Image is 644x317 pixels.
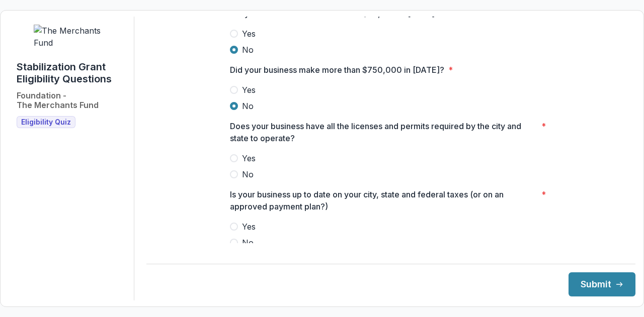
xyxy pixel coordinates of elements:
button: Submit [569,272,635,296]
span: Eligibility Quiz [21,118,71,127]
span: Yes [242,28,256,40]
h2: Foundation - The Merchants Fund [17,91,99,110]
span: No [242,44,254,56]
span: Yes [242,84,256,96]
h1: Stabilization Grant Eligibility Questions [17,61,126,85]
span: No [242,237,254,249]
p: Does your business have all the licenses and permits required by the city and state to operate? [230,120,537,144]
p: Did your business make more than $750,000 in [DATE]? [230,64,444,76]
span: Yes [242,221,256,233]
span: No [242,168,254,180]
span: No [242,100,254,112]
span: Yes [242,152,256,164]
p: Is your business up to date on your city, state and federal taxes (or on an approved payment plan?) [230,188,537,213]
img: The Merchants Fund [34,25,109,49]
